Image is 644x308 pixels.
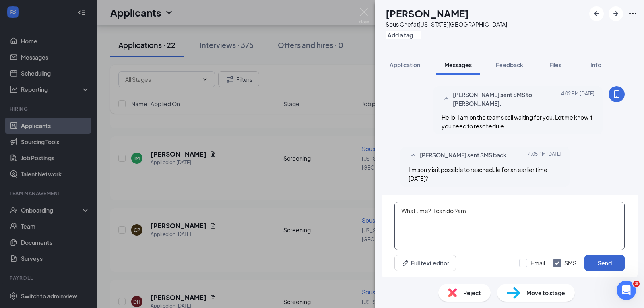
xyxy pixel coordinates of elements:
[420,151,508,160] span: [PERSON_NAME] sent SMS back.
[628,9,638,19] svg: Ellipses
[453,90,558,108] span: [PERSON_NAME] sent SMS to [PERSON_NAME].
[394,255,456,271] button: Full text editorPen
[617,281,636,300] iframe: Intercom live chat
[409,151,418,160] svg: SmallChevronUp
[444,61,472,68] span: Messages
[394,202,625,250] textarea: What time? I can do 9am
[442,94,451,104] svg: SmallChevronUp
[633,281,640,287] span: 3
[496,61,523,68] span: Feedback
[415,33,419,37] svg: Plus
[401,259,409,267] svg: Pen
[611,9,621,19] svg: ArrowRight
[463,288,481,297] span: Reject
[592,9,601,19] svg: ArrowLeftNew
[409,166,547,182] span: I'm sorry is it possible to reschedule for an earlier time [DATE]?
[442,114,593,130] span: Hello, I am on the teams call waiting for you. Let me know if you need to reschedule.
[386,20,507,28] div: Sous Chef at [US_STATE][GEOGRAPHIC_DATA]
[528,151,561,160] span: [DATE] 4:05 PM
[390,61,420,68] span: Application
[526,288,565,297] span: Move to stage
[561,90,594,108] span: [DATE] 4:02 PM
[386,6,469,20] h1: [PERSON_NAME]
[386,31,421,39] button: PlusAdd a tag
[609,6,623,21] button: ArrowRight
[589,6,604,21] button: ArrowLeftNew
[612,89,621,99] svg: MobileSms
[549,61,561,68] span: Files
[590,61,601,68] span: Info
[584,255,625,271] button: Send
